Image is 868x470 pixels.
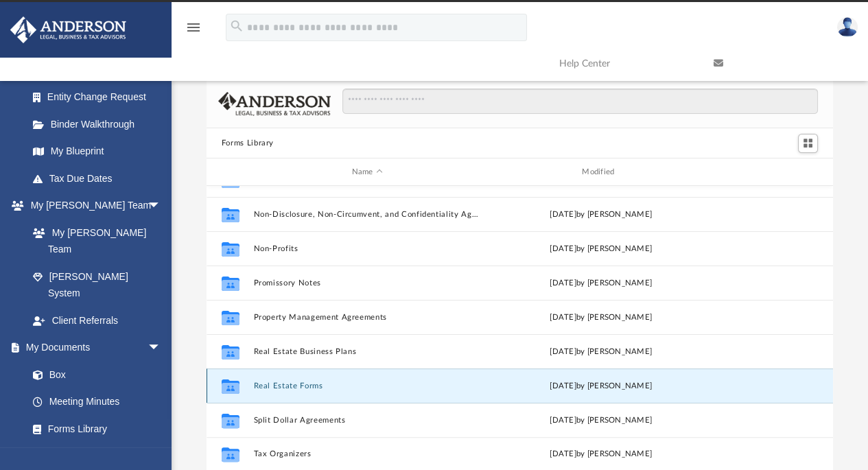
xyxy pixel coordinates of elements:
div: [DATE] by [PERSON_NAME] [487,380,715,392]
a: My [PERSON_NAME] Team [19,219,168,263]
button: Non-Disclosure, Non-Circumvent, and Confidentiality Agreements [253,210,481,219]
span: arrow_drop_down [148,334,175,362]
div: [DATE] by [PERSON_NAME] [487,312,715,324]
button: Split Dollar Agreements [253,416,481,425]
div: Modified [486,166,714,178]
div: [DATE] by [PERSON_NAME] [487,414,715,427]
a: My Documentsarrow_drop_down [10,334,175,362]
div: [DATE] by [PERSON_NAME] [487,346,715,358]
a: [PERSON_NAME] System [19,263,175,307]
div: [DATE] by [PERSON_NAME] [487,243,715,255]
div: id [213,166,247,178]
button: Forms Library [222,137,274,150]
a: Binder Walkthrough [19,110,182,138]
button: Tax Organizers [253,450,481,459]
a: Box [19,361,168,388]
a: menu [185,26,202,36]
a: Entity Change Request [19,84,182,111]
button: Property Management Agreements [253,313,481,322]
button: Real Estate Business Plans [253,347,481,356]
a: My Blueprint [19,138,175,165]
i: menu [185,19,202,36]
a: Help Center [549,36,703,91]
img: User Pic [837,17,858,37]
a: Tax Due Dates [19,165,182,192]
button: Real Estate Forms [253,381,481,390]
a: My [PERSON_NAME] Teamarrow_drop_down [10,192,175,220]
button: Switch to Grid View [798,134,819,153]
button: Non-Profits [253,244,481,253]
div: Name [253,166,480,178]
img: Anderson Advisors Platinum Portal [6,16,130,43]
a: Notarize [19,443,175,470]
div: [DATE] by [PERSON_NAME] [487,209,715,221]
i: search [229,19,244,34]
div: [DATE] by [PERSON_NAME] [487,277,715,290]
div: [DATE] by [PERSON_NAME] [487,448,715,460]
span: arrow_drop_down [148,192,175,220]
div: id [720,166,817,178]
input: Search files and folders [342,89,818,115]
a: Meeting Minutes [19,388,175,416]
button: Promissory Notes [253,279,481,287]
a: Forms Library [19,415,168,443]
a: Client Referrals [19,307,175,334]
